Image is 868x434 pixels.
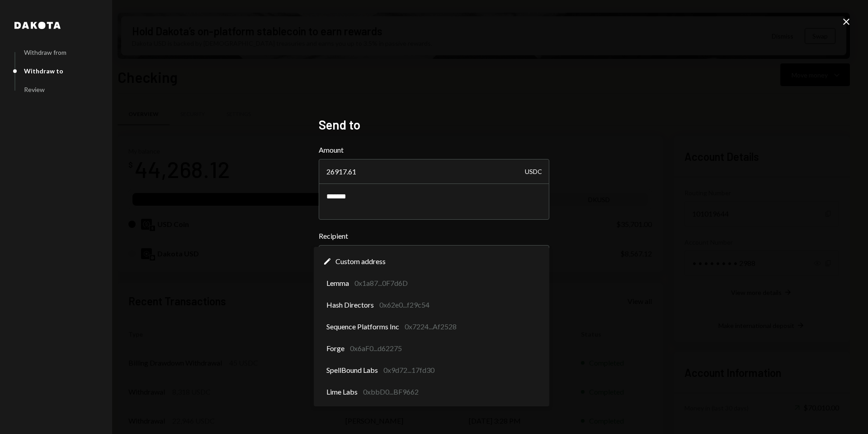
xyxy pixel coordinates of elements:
[354,278,408,289] div: 0x1a87...0F7d6D
[326,365,378,376] span: SpellBound Labs
[326,278,349,289] span: Lemma
[326,343,344,354] span: Forge
[326,299,374,310] span: Hash Directors
[363,386,419,397] div: 0xbbD0...BF9662
[379,299,429,310] div: 0x62e0...f29c54
[350,343,402,354] div: 0x6aF0...d62275
[319,245,549,270] button: Recipient
[319,145,549,155] label: Amount
[326,386,358,397] span: Lime Labs
[319,231,549,241] label: Recipient
[24,86,45,93] div: Review
[405,321,457,332] div: 0x7224...Af2528
[319,159,549,184] input: Enter amount
[326,321,399,332] span: Sequence Platforms Inc
[335,256,386,267] span: Custom address
[319,116,549,134] h2: Send to
[24,48,66,56] div: Withdraw from
[24,67,63,75] div: Withdraw to
[383,365,434,376] div: 0x9d72...17fd30
[525,159,542,184] div: USDC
